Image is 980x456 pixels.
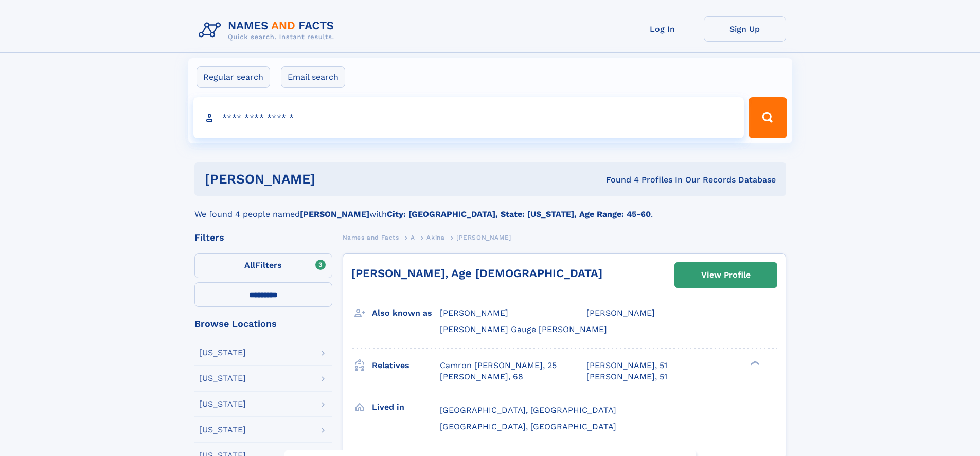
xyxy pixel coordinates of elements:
[197,66,270,88] label: Regular search
[300,209,369,219] b: [PERSON_NAME]
[372,398,440,416] h3: Lived in
[704,16,786,42] a: Sign Up
[194,253,332,278] label: Filters
[426,234,444,241] span: Akina
[426,231,444,244] a: Akina
[440,371,523,382] a: [PERSON_NAME], 68
[440,308,508,318] span: [PERSON_NAME]
[193,97,744,138] input: search input
[194,196,786,221] div: We found 4 people named with .
[440,360,557,371] a: Camron [PERSON_NAME], 25
[281,66,345,88] label: Email search
[387,209,651,219] b: City: [GEOGRAPHIC_DATA], State: [US_STATE], Age Range: 45-60
[343,231,399,244] a: Names and Facts
[199,426,246,434] div: [US_STATE]
[205,173,461,186] h1: [PERSON_NAME]
[199,374,246,382] div: [US_STATE]
[675,263,777,287] a: View Profile
[621,16,704,42] a: Log In
[244,260,255,270] span: All
[194,16,343,44] img: Logo Names and Facts
[199,400,246,408] div: [US_STATE]
[748,359,760,366] div: ❯
[460,174,776,186] div: Found 4 Profiles In Our Records Database
[372,357,440,374] h3: Relatives
[194,233,332,242] div: Filters
[199,349,246,357] div: [US_STATE]
[411,234,415,241] span: A
[586,360,667,371] a: [PERSON_NAME], 51
[749,97,787,138] button: Search Button
[586,371,667,382] a: [PERSON_NAME], 51
[440,422,616,431] span: [GEOGRAPHIC_DATA], [GEOGRAPHIC_DATA]
[372,304,440,322] h3: Also known as
[351,267,602,280] a: [PERSON_NAME], Age [DEMOGRAPHIC_DATA]
[440,324,607,334] span: [PERSON_NAME] Gauge [PERSON_NAME]
[456,234,511,241] span: [PERSON_NAME]
[701,263,751,287] div: View Profile
[586,308,655,318] span: [PERSON_NAME]
[411,231,415,244] a: A
[440,405,616,415] span: [GEOGRAPHIC_DATA], [GEOGRAPHIC_DATA]
[194,319,332,329] div: Browse Locations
